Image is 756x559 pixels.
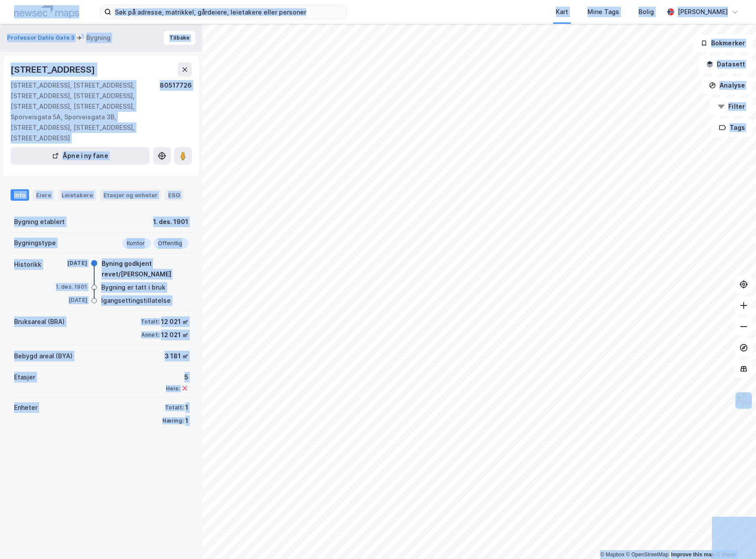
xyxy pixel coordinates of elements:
div: 1. des. 1901 [153,217,188,227]
div: 12 021 ㎡ [161,316,188,327]
button: Tags [712,119,752,136]
div: [PERSON_NAME] [678,7,728,17]
div: 1 [185,416,188,426]
div: [STREET_ADDRESS], [STREET_ADDRESS], [STREET_ADDRESS], [STREET_ADDRESS], [STREET_ADDRESS], [STREET... [11,80,160,143]
div: Etasjer og enheter [103,191,158,199]
div: 1. des. 1901 [52,283,87,291]
div: Historikk [14,259,41,270]
div: [DATE] [52,296,87,304]
div: 3 181 ㎡ [165,351,188,361]
div: Bebygd areal (BYA) [14,351,73,361]
div: [DATE] [52,259,87,267]
div: Bolig [639,7,654,17]
div: Enheter [14,402,37,413]
button: Bokmerker [693,34,752,52]
div: [STREET_ADDRESS] [11,63,97,77]
div: Totalt: [165,404,183,411]
div: 5 [166,372,188,382]
input: Søk på adresse, matrikkel, gårdeiere, leietakere eller personer [111,5,346,18]
div: 80517726 [160,80,192,143]
div: Bygningstype [14,238,56,248]
div: Eiere [33,189,55,201]
img: logo.a4113a55bc3d86da70a041830d287a7e.svg [14,5,79,18]
iframe: Chat Widget [712,517,756,559]
div: Annet: [141,331,159,338]
div: Etasjer [14,372,35,382]
div: Leietakere [58,189,96,201]
div: Byning godkjent revet/[PERSON_NAME] [102,258,188,279]
div: 1 [185,402,188,413]
a: Mapbox [600,552,624,558]
div: Bygning [86,33,110,43]
a: OpenStreetMap [626,552,669,558]
div: Info [11,189,29,201]
div: Kart [556,7,568,17]
div: Bygning etablert [14,217,65,227]
button: Åpne i ny fane [11,147,150,165]
div: Næring: [162,417,183,424]
button: Professor Dahls Gate 3 [7,33,76,42]
div: Totalt: [141,318,159,325]
a: Improve this map [671,552,715,558]
button: Filter [710,98,752,115]
button: Tilbake [164,31,195,45]
button: Analyse [701,77,752,94]
div: Bruksareal (BRA) [14,316,65,327]
div: Bygning er tatt i bruk [101,282,165,293]
div: Heis: [166,385,180,392]
div: ESG [165,189,183,201]
button: Datasett [699,55,752,73]
div: Igangsettingstillatelse [101,295,171,306]
div: 12 021 ㎡ [161,330,188,340]
div: Mine Tags [587,7,619,17]
img: Z [735,392,752,409]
